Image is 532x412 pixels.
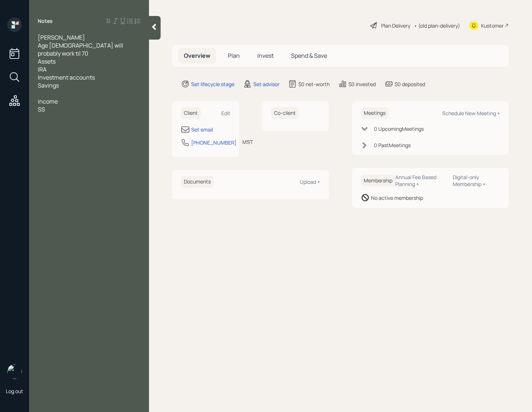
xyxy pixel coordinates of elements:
div: Plan Delivery [381,22,410,29]
div: MST [242,138,253,146]
span: Savings [38,81,59,89]
div: Set email [191,126,213,133]
h6: Documents [181,176,214,188]
span: Spend & Save [291,52,327,60]
h6: Co-client [271,107,299,119]
h6: Meetings [361,107,388,119]
span: Invest [257,52,274,60]
div: Kustomer [481,22,504,29]
div: Edit [221,110,230,117]
span: Overview [184,52,210,60]
span: Assets [38,57,56,65]
h6: Client [181,107,201,119]
img: retirable_logo.png [7,364,22,379]
div: $0 net-worth [298,80,330,88]
div: 0 Past Meeting s [374,141,411,149]
div: • (old plan-delivery) [414,22,460,29]
span: income [38,97,58,105]
div: $0 invested [348,80,376,88]
span: [PERSON_NAME] [38,33,85,41]
span: SS [38,105,45,113]
h6: Membership [361,175,395,187]
span: IRA [38,65,47,73]
div: $0 deposited [395,80,425,88]
div: Upload + [300,178,320,185]
label: Notes [38,17,53,25]
div: Schedule New Meeting + [442,110,500,117]
div: Set lifecycle stage [191,80,234,88]
span: Investment accounts [38,73,95,81]
div: [PHONE_NUMBER] [191,139,237,146]
div: No active membership [371,194,423,202]
div: Digital-only Membership + [453,174,500,187]
div: 0 Upcoming Meeting s [374,125,424,133]
span: Age [DEMOGRAPHIC_DATA] will probably work til 70 [38,41,124,57]
div: Log out [6,388,23,395]
div: Set advisor [253,80,279,88]
span: Plan [228,52,240,60]
div: Annual Fee Based Planning + [395,174,447,187]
